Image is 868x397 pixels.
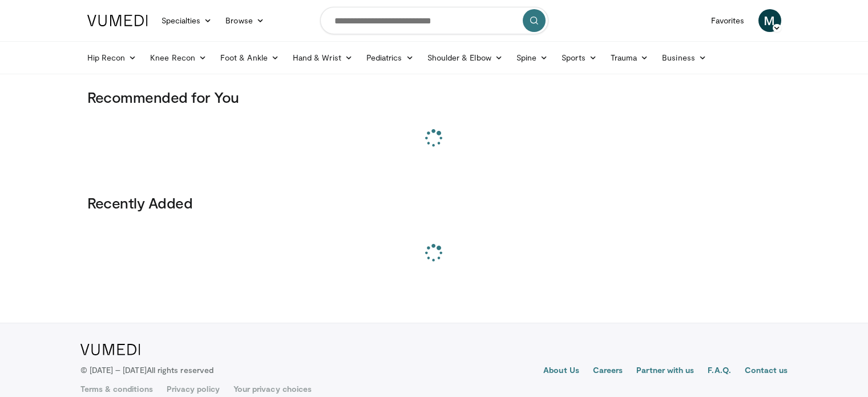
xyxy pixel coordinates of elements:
a: M [758,9,781,32]
h3: Recently Added [87,194,781,212]
a: Trauma [604,46,656,69]
a: Sports [555,46,604,69]
a: Foot & Ankle [213,46,286,69]
a: Contact us [745,364,788,378]
a: About Us [543,364,579,378]
a: Shoulder & Elbow [421,46,510,69]
a: F.A.Q. [708,364,730,378]
img: VuMedi Logo [80,344,140,355]
a: Browse [219,9,271,32]
a: Your privacy choices [233,383,312,395]
a: Terms & conditions [80,383,153,395]
a: Spine [510,46,555,69]
a: Favorites [704,9,752,32]
img: VuMedi Logo [87,15,148,26]
a: Partner with us [636,364,694,378]
input: Search topics, interventions [320,7,548,34]
a: Knee Recon [143,46,213,69]
a: Specialties [155,9,219,32]
a: Careers [593,364,623,378]
h3: Recommended for You [87,88,781,106]
a: Hand & Wrist [286,46,360,69]
a: Hip Recon [80,46,144,69]
a: Pediatrics [360,46,421,69]
span: All rights reserved [147,365,213,375]
a: Privacy policy [167,383,220,395]
a: Business [655,46,713,69]
p: © [DATE] – [DATE] [80,364,214,376]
